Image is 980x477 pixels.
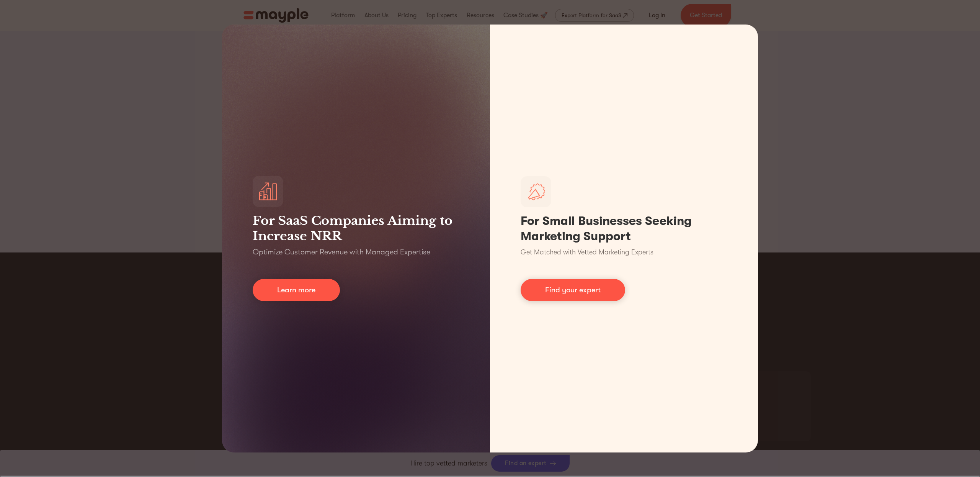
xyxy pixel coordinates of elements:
[253,279,340,301] a: Learn more
[521,213,727,244] h1: For Small Businesses Seeking Marketing Support
[521,247,653,257] p: Get Matched with Vetted Marketing Experts
[253,247,430,257] p: Optimize Customer Revenue with Managed Expertise
[253,213,459,244] h3: For SaaS Companies Aiming to Increase NRR
[521,279,625,301] a: Find your expert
